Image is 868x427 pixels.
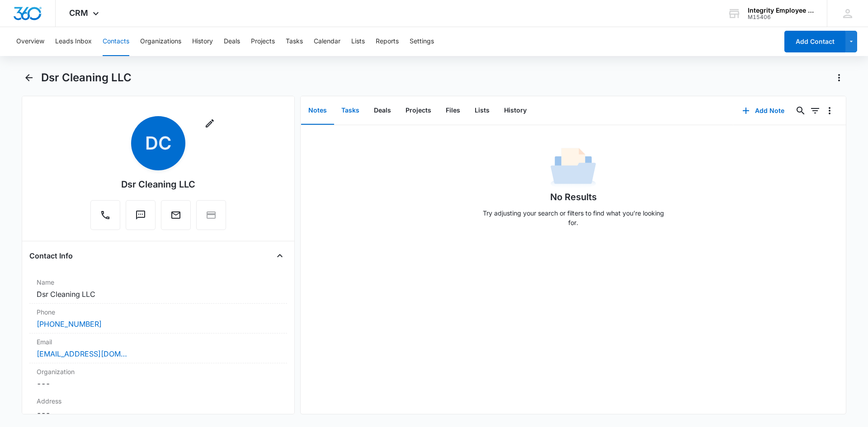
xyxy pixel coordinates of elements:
[41,71,132,84] h1: Dsr Cleaning LLC
[286,27,303,56] button: Tasks
[439,97,467,125] button: Files
[192,27,213,56] button: History
[351,27,365,56] button: Lists
[733,100,793,122] button: Add Note
[37,337,280,347] label: Email
[126,214,156,222] a: Text
[784,31,845,52] button: Add Contact
[37,277,280,287] label: Name
[551,145,596,190] img: No Data
[398,97,439,125] button: Projects
[410,27,434,56] button: Settings
[467,97,497,125] button: Lists
[224,27,240,56] button: Deals
[161,200,191,230] button: Email
[334,97,367,125] button: Tasks
[550,190,597,204] h1: No Results
[90,214,120,222] a: Call
[29,250,73,261] h4: Contact Info
[55,27,92,56] button: Leads Inbox
[273,249,287,263] button: Close
[37,378,280,389] dd: ---
[808,103,822,118] button: Filters
[37,319,102,329] a: [PHONE_NUMBER]
[131,116,185,170] span: DC
[832,70,846,85] button: Actions
[29,274,287,304] div: NameDsr Cleaning LLC
[37,408,280,418] dd: ---
[121,178,195,191] div: Dsr Cleaning LLC
[140,27,181,56] button: Organizations
[37,348,127,359] a: [EMAIL_ADDRESS][DOMAIN_NAME]
[748,14,814,20] div: account id
[748,7,814,14] div: account name
[126,200,156,230] button: Text
[16,27,44,56] button: Overview
[478,208,668,227] p: Try adjusting your search or filters to find what you’re looking for.
[822,103,837,118] button: Overflow Menu
[251,27,275,56] button: Projects
[367,97,398,125] button: Deals
[37,289,280,300] dd: Dsr Cleaning LLC
[793,103,808,118] button: Search...
[314,27,340,56] button: Calendar
[376,27,399,56] button: Reports
[37,307,280,317] label: Phone
[29,363,287,393] div: Organization---
[29,333,287,363] div: Email[EMAIL_ADDRESS][DOMAIN_NAME]
[69,8,88,18] span: CRM
[29,393,287,422] div: Address---
[301,97,334,125] button: Notes
[161,214,191,222] a: Email
[497,97,534,125] button: History
[90,200,120,230] button: Call
[22,70,36,85] button: Back
[37,396,280,406] label: Address
[103,27,129,56] button: Contacts
[37,367,280,376] label: Organization
[29,304,287,333] div: Phone[PHONE_NUMBER]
